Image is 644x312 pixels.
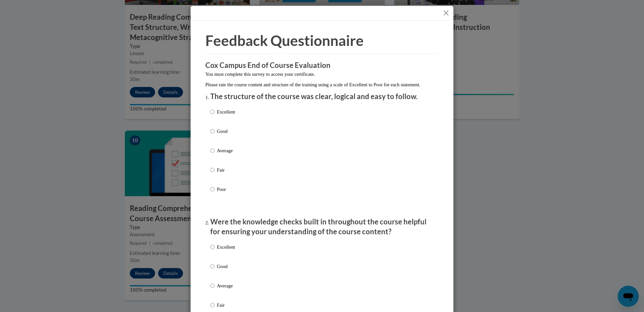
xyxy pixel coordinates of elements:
h3: Cox Campus End of Course Evaluation [205,60,439,71]
p: Good [217,128,235,135]
input: Excellent [210,243,215,251]
input: Average [210,147,215,154]
input: Good [210,263,215,270]
p: Poor [217,186,235,193]
p: Fair [217,166,235,174]
p: Good [217,263,235,270]
p: Fair [217,302,235,309]
input: Excellent [210,108,215,115]
p: Excellent [217,243,235,251]
p: The structure of the course was clear, logical and easy to follow. [210,92,434,102]
input: Fair [210,302,215,309]
p: Were the knowledge checks built in throughout the course helpful for ensuring your understanding ... [210,217,434,237]
button: Close [442,9,450,17]
p: Please rate the course content and structure of the training using a scale of Excellent to Poor f... [205,81,439,88]
span: Feedback Questionnaire [205,32,364,49]
input: Poor [210,186,215,193]
p: You must complete this survey to access your certificate. [205,71,439,78]
p: Average [217,282,235,289]
input: Average [210,282,215,289]
p: Excellent [217,108,235,115]
p: Average [217,147,235,154]
input: Good [210,128,215,135]
input: Fair [210,166,215,174]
